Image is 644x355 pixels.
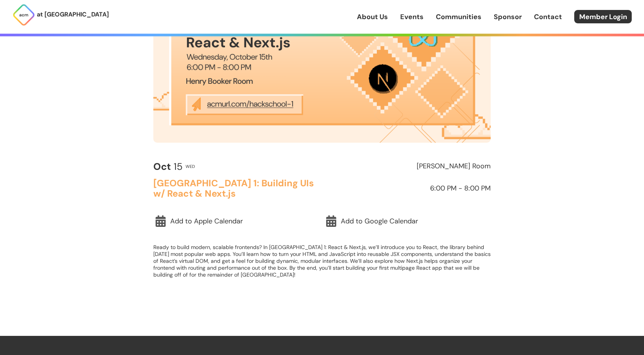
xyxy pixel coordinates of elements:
img: ACM Logo [12,3,35,26]
h2: [PERSON_NAME] Room [325,163,491,170]
a: Member Login [574,10,632,23]
p: Ready to build modern, scalable frontends? In [GEOGRAPHIC_DATA] 1: React & Next.js, we’ll introdu... [153,244,491,278]
a: About Us [357,12,388,22]
h2: Wed [186,164,195,169]
a: Communities [436,12,481,22]
a: at [GEOGRAPHIC_DATA] [12,3,109,26]
h2: 15 [153,161,182,172]
h2: [GEOGRAPHIC_DATA] 1: Building UIs w/ React & Next.js [153,178,319,199]
p: at [GEOGRAPHIC_DATA] [37,10,109,20]
a: Sponsor [494,12,522,22]
h2: 6:00 PM - 8:00 PM [325,185,491,192]
a: Contact [534,12,562,22]
a: Add to Apple Calendar [153,212,320,230]
a: Add to Google Calendar [324,212,491,230]
a: Events [400,12,424,22]
b: Oct [153,160,171,173]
